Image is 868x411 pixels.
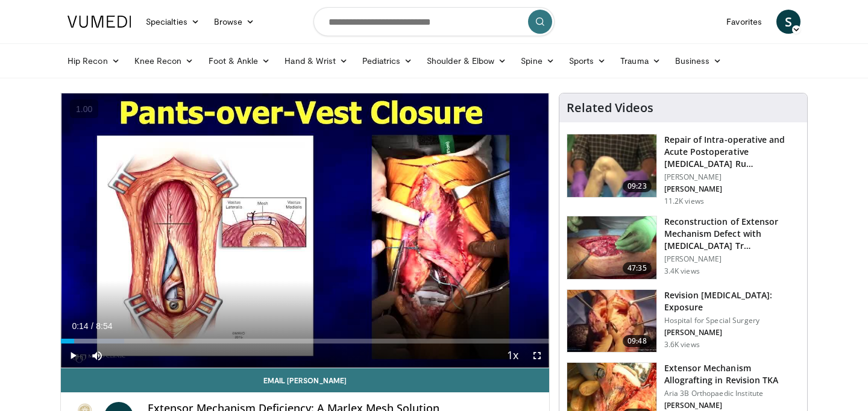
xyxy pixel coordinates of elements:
button: Playback Rate [501,344,525,368]
a: Foot & Ankle [201,49,278,73]
a: Pediatrics [355,49,420,73]
a: Business [668,49,729,73]
h3: Repair of Intra-operative and Acute Postoperative [MEDICAL_DATA] Ru… [664,134,800,170]
img: 01949379-fd6a-4e7a-9c72-3c7e5cc110f0.150x105_q85_crop-smart_upscale.jpg [567,290,656,353]
p: 3.4K views [664,266,700,276]
h4: Related Videos [567,101,653,115]
a: Email [PERSON_NAME] [61,368,549,392]
p: [PERSON_NAME] [664,328,800,337]
p: [PERSON_NAME] [664,184,800,194]
input: Search topics, interventions [313,7,555,36]
p: Hospital for Special Surgery [664,316,800,325]
a: Hip Recon [60,49,127,73]
h3: Extensor Mechanism Allografting in Revision TKA [664,362,800,386]
img: 150145_0000_1.png.150x105_q85_crop-smart_upscale.jpg [567,134,656,197]
button: Play [61,344,85,368]
video-js: Video Player [61,93,549,368]
a: Hand & Wrist [277,49,355,73]
a: Spine [514,49,561,73]
a: S [776,10,800,34]
span: 47:35 [623,262,652,274]
span: / [91,321,93,331]
span: 09:23 [623,180,652,192]
button: Mute [85,344,109,368]
a: Browse [207,10,262,34]
span: 8:54 [96,321,112,331]
img: VuMedi Logo [68,16,131,28]
h3: Revision [MEDICAL_DATA]: Exposure [664,289,800,313]
a: Trauma [613,49,668,73]
a: Sports [562,49,614,73]
span: 09:48 [623,335,652,347]
p: [PERSON_NAME] [664,254,800,264]
button: Fullscreen [525,344,549,368]
a: Favorites [719,10,769,34]
a: 09:23 Repair of Intra-operative and Acute Postoperative [MEDICAL_DATA] Ru… [PERSON_NAME] [PERSON_... [567,134,800,206]
span: 0:14 [72,321,88,331]
h3: Reconstruction of Extensor Mechanism Defect with [MEDICAL_DATA] Tr… [664,216,800,252]
p: 11.2K views [664,196,704,206]
img: 8cd9e55f-800b-4d76-8c57-b8de3b6fffe7.150x105_q85_crop-smart_upscale.jpg [567,216,656,279]
a: 47:35 Reconstruction of Extensor Mechanism Defect with [MEDICAL_DATA] Tr… [PERSON_NAME] 3.4K views [567,216,800,280]
p: [PERSON_NAME] [664,401,800,410]
p: 3.6K views [664,340,700,350]
div: Progress Bar [61,339,549,344]
a: Shoulder & Elbow [420,49,514,73]
a: Knee Recon [127,49,201,73]
p: Aria 3B Orthopaedic Institute [664,389,800,398]
p: [PERSON_NAME] [664,172,800,182]
a: 09:48 Revision [MEDICAL_DATA]: Exposure Hospital for Special Surgery [PERSON_NAME] 3.6K views [567,289,800,353]
a: Specialties [139,10,207,34]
